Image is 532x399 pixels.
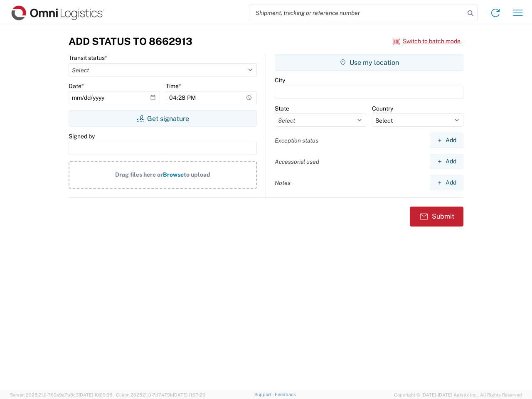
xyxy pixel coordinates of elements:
[249,5,465,21] input: Shipment, tracking or reference number
[163,171,184,178] span: Browse
[254,392,275,397] a: Support
[410,207,463,227] button: Submit
[275,76,285,84] label: City
[69,82,84,90] label: Date
[166,82,181,90] label: Time
[275,179,291,187] label: Notes
[372,105,393,112] label: Country
[10,392,112,397] span: Server: 2025.21.0-769a9a7b8c3
[275,105,289,112] label: State
[430,133,463,148] button: Add
[79,392,112,397] span: [DATE] 10:09:35
[69,35,192,47] h3: Add Status to 8662913
[69,133,95,140] label: Signed by
[394,391,522,399] span: Copyright © [DATE]-[DATE] Agistix Inc., All Rights Reserved
[275,392,296,397] a: Feedback
[430,154,463,169] button: Add
[275,137,318,144] label: Exception status
[69,110,257,127] button: Get signature
[116,392,205,397] span: Client: 2025.21.0-7d7479b
[184,171,210,178] span: to upload
[275,54,463,71] button: Use my location
[393,34,461,48] button: Switch to batch mode
[430,175,463,190] button: Add
[69,54,107,62] label: Transit status
[173,392,205,397] span: [DATE] 11:37:29
[275,158,319,165] label: Accessorial used
[115,171,163,178] span: Drag files here or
